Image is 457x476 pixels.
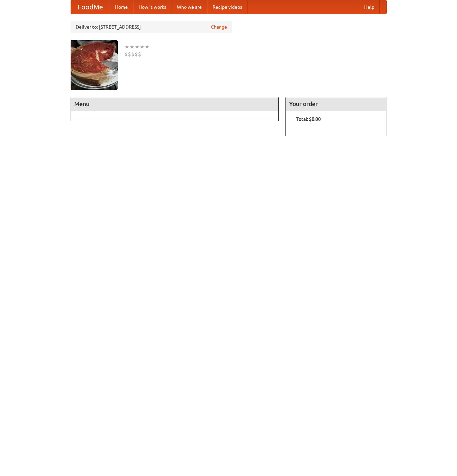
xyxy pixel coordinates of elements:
a: Home [110,0,133,14]
li: $ [131,50,135,58]
a: Recipe videos [207,0,247,14]
li: ★ [145,43,150,50]
li: ★ [140,43,145,50]
li: ★ [124,43,129,50]
li: ★ [135,43,140,50]
a: How it works [133,0,172,14]
a: Change [211,24,227,30]
li: $ [138,50,141,58]
li: $ [128,50,131,58]
a: Who we are [172,0,207,14]
b: Total: $0.00 [296,116,321,122]
a: FoodMe [71,0,110,14]
li: $ [124,50,128,58]
a: Help [359,0,380,14]
h4: Your order [286,97,386,111]
h4: Menu [71,97,279,111]
li: ★ [129,43,135,50]
li: $ [135,50,138,58]
div: Deliver to: [STREET_ADDRESS] [71,21,232,33]
img: angular.jpg [71,40,118,90]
